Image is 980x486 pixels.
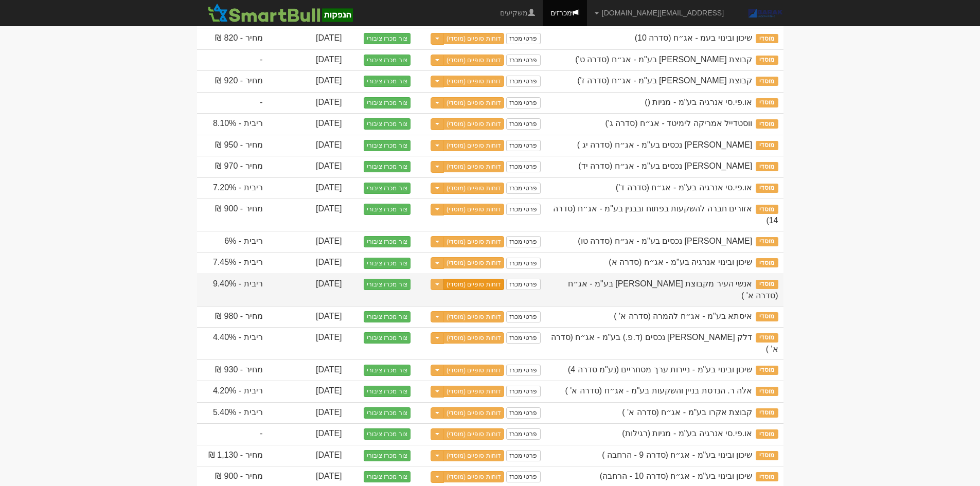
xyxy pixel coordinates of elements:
span: מוסדי [756,56,778,65]
td: [DATE] [268,135,347,156]
span: או.פי.סי אנרגיה בע"מ - מניות (רגילות) [622,429,752,438]
td: ריבית - 7.20% [197,177,268,199]
td: ריבית - 8.10% [197,113,268,135]
a: פרטי מכרז [506,428,540,440]
span: קבוצת אקרו בע"מ - אג״ח (סדרה א' ) [622,408,752,417]
span: קבוצת עזריאלי בע"מ - אג״ח (סדרה ט') [575,55,752,64]
td: ריבית - 9.40% [197,274,268,306]
span: מוסדי [756,472,778,481]
span: מוסדי [756,451,778,460]
span: מוסדי [756,429,778,439]
a: פרטי מכרז [506,183,540,194]
span: או.פי.סי אנרגיה בע"מ - אג״ח (סדרה ד') [616,183,752,192]
span: דלק ישראל נכסים (ד.פ.) בע"מ - אג״ח (סדרה א' ) [551,333,778,353]
a: דוחות סופיים (מוסדי) [443,97,504,109]
span: שיכון ובינוי בע"מ - ניירות ערך מסחריים (נע"מ סדרה 4) [568,365,752,374]
a: פרטי מכרז [506,118,540,130]
a: פרטי מכרז [506,332,540,344]
td: [DATE] [268,445,347,466]
td: [DATE] [268,306,347,328]
a: פרטי מכרז [506,365,540,376]
a: פרטי מכרז [506,55,540,66]
a: פרטי מכרז [506,140,540,151]
a: דוחות סופיים (מוסדי) [443,407,504,419]
span: אפי נכסים בע"מ - אג״ח (סדרה יג ) [577,140,752,149]
td: ריבית - 7.45% [197,252,268,274]
a: דוחות סופיים (מוסדי) [443,332,504,344]
td: [DATE] [268,70,347,92]
td: - [197,49,268,71]
span: מוסדי [756,119,778,129]
td: [DATE] [268,177,347,199]
span: מוסדי [756,77,778,86]
td: ריבית - 5.40% [197,402,268,424]
td: [DATE] [268,274,347,306]
td: [DATE] [268,156,347,177]
a: פרטי מכרז [506,33,540,44]
button: צור מכרז ציבורי [364,428,411,440]
a: דוחות סופיים (מוסדי) [443,236,504,247]
td: [DATE] [268,199,347,231]
button: צור מכרז ציבורי [364,386,411,397]
a: דוחות סופיים (מוסדי) [443,33,504,44]
span: מוסדי [756,408,778,418]
td: - [197,92,268,114]
span: אפי נכסים בע"מ - אג״ח (סדרה יד) [578,161,752,170]
button: צור מכרז ציבורי [364,311,411,322]
img: SmartBull Logo [205,3,356,23]
button: צור מכרז ציבורי [364,258,411,269]
a: דוחות סופיים (מוסדי) [443,161,504,172]
a: פרטי מכרז [506,450,540,461]
button: צור מכרז ציבורי [364,55,411,66]
a: דוחות סופיים (מוסדי) [443,365,504,376]
a: פרטי מכרז [506,258,540,269]
td: מחיר - 930 ₪ [197,359,268,381]
a: דוחות סופיים (מוסדי) [443,118,504,130]
td: מחיר - 950 ₪ [197,135,268,156]
td: - [197,423,268,445]
a: פרטי מכרז [506,204,540,215]
span: או.פי.סי אנרגיה בע"מ - מניות () [645,98,752,106]
a: דוחות סופיים (מוסדי) [443,76,504,87]
a: דוחות סופיים (מוסדי) [443,140,504,151]
span: מוסדי [756,205,778,214]
td: [DATE] [268,359,347,381]
a: דוחות סופיים (מוסדי) [443,55,504,66]
span: שיכון ובינוי בע"מ - אג״ח (סדרה 9 - הרחבה ) [602,451,752,459]
span: איסתא בע"מ - אג״ח להמרה (סדרה א' ) [614,312,752,320]
span: מוסדי [756,333,778,343]
a: דוחות סופיים (מוסדי) [443,428,504,440]
span: מוסדי [756,34,778,43]
span: אנשי העיר מקבוצת רוטשטיין בע"מ - אג״ח (סדרה א' ) [568,279,778,300]
a: דוחות סופיים (מוסדי) [443,471,504,482]
button: צור מכרז ציבורי [364,76,411,87]
a: דוחות סופיים (מוסדי) [443,257,504,268]
span: מוסדי [756,258,778,267]
td: מחיר - 970 ₪ [197,156,268,177]
a: פרטי מכרז [506,279,540,290]
td: מחיר - 980 ₪ [197,306,268,328]
button: צור מכרז ציבורי [364,450,411,461]
td: מחיר - 900 ₪ [197,199,268,231]
a: דוחות סופיים (מוסדי) [443,311,504,322]
td: [DATE] [268,49,347,71]
span: ווסטדייל אמריקה לימיטד - אג״ח (סדרה ג') [605,119,752,128]
span: מוסדי [756,162,778,171]
td: מחיר - 1,130 ₪ [197,445,268,466]
td: [DATE] [268,28,347,49]
td: [DATE] [268,327,347,359]
span: מוסדי [756,366,778,375]
span: אלה ר. הנדסת בניין והשקעות בע"מ - אג״ח (סדרה א' ) [565,386,753,395]
button: צור מכרז ציבורי [364,471,411,482]
button: צור מכרז ציבורי [364,279,411,290]
button: צור מכרז ציבורי [364,407,411,419]
a: פרטי מכרז [506,386,540,397]
td: [DATE] [268,92,347,114]
td: [DATE] [268,402,347,424]
td: ריבית - 6% [197,231,268,253]
a: דוחות סופיים (מוסדי) [443,204,504,215]
td: ריבית - 4.40% [197,327,268,359]
button: צור מכרז ציבורי [364,236,411,247]
a: פרטי מכרז [506,407,540,419]
td: [DATE] [268,381,347,402]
